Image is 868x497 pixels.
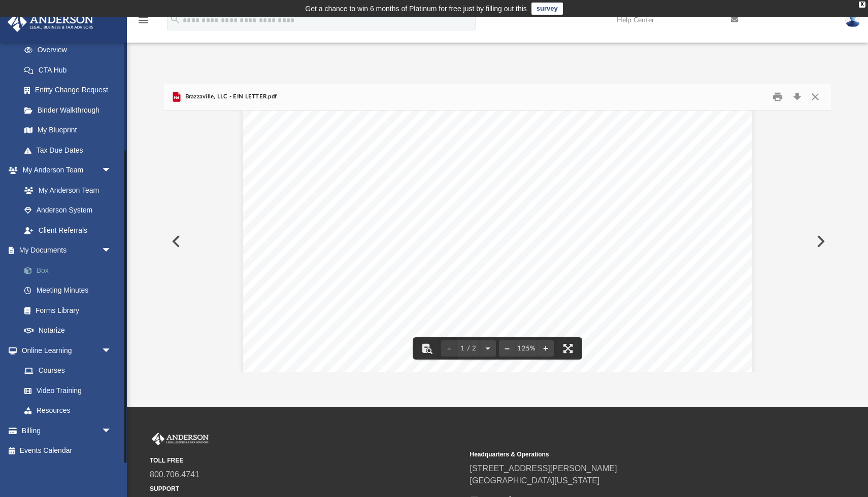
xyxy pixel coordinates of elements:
div: File preview [164,111,831,372]
button: Download [788,89,806,105]
a: Box [14,260,127,280]
a: 800.706.4741 [150,470,199,479]
div: Preview [164,84,831,372]
a: menu [137,19,149,26]
i: menu [137,14,149,26]
a: Tax Due Dates [14,140,127,160]
span: arrow_drop_down [102,340,122,361]
button: Next File [809,227,831,256]
a: [GEOGRAPHIC_DATA][US_STATE] [470,476,600,485]
a: Entity Change Request [14,80,127,100]
a: Meeting Minutes [14,280,127,301]
a: Forms Library [14,300,122,321]
img: Anderson Advisors Platinum Portal [5,12,96,32]
small: SUPPORT [150,484,463,493]
a: [STREET_ADDRESS][PERSON_NAME] [470,464,617,473]
span: Brazzaville, LLC - EIN LETTER.pdf [183,92,277,101]
a: Client Referrals [14,220,122,240]
button: Next page [480,337,496,360]
span: arrow_drop_down [102,160,122,181]
button: 1 / 2 [457,337,480,360]
a: My Blueprint [14,120,122,140]
a: Video Training [14,380,117,401]
a: survey [531,3,563,15]
a: Anderson System [14,200,122,221]
a: Binder Walkthrough [14,100,127,120]
a: Notarize [14,321,127,341]
small: TOLL FREE [150,456,463,465]
a: Billingarrow_drop_down [7,420,127,441]
button: Print [768,89,788,105]
div: Get a chance to win 6 months of Platinum for free just by filling out this [305,3,527,15]
a: Overview [14,40,127,60]
button: Zoom in [538,337,554,360]
a: My Anderson Teamarrow_drop_down [7,160,122,181]
span: arrow_drop_down [102,240,122,261]
img: User Pic [845,13,860,27]
a: My Documentsarrow_drop_down [7,240,127,261]
button: Previous File [164,227,186,256]
div: Current zoom level [515,345,538,352]
div: close [859,2,865,8]
img: Anderson Advisors Platinum Portal [150,433,211,446]
button: Toggle findbar [416,337,438,360]
a: My Anderson Team [14,180,117,200]
a: CTA Hub [14,60,127,80]
a: Resources [14,401,122,421]
button: Enter fullscreen [557,337,579,360]
i: search [170,14,181,25]
a: Courses [14,361,122,381]
span: arrow_drop_down [102,420,122,441]
a: Online Learningarrow_drop_down [7,340,122,361]
button: Zoom out [499,337,515,360]
small: Headquarters & Operations [470,450,783,459]
a: Events Calendar [7,441,127,461]
span: 1 / 2 [457,345,480,352]
button: Close [806,89,824,105]
div: Document Viewer [164,111,831,372]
